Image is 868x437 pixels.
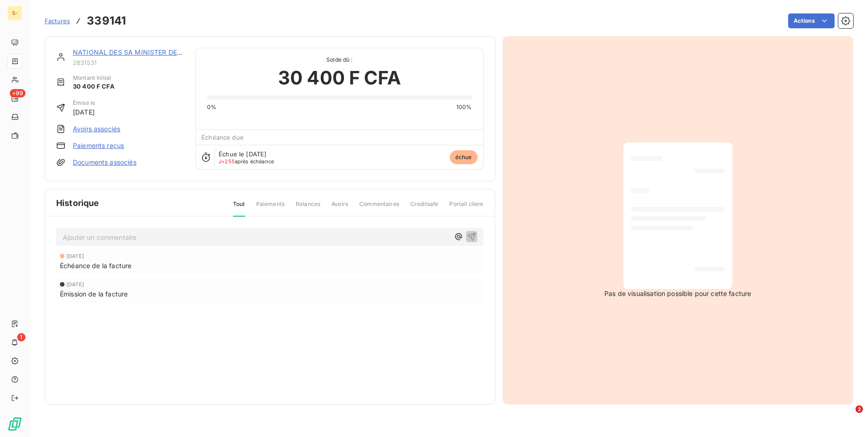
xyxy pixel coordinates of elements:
span: Paiements [256,200,285,216]
span: 0% [207,103,216,111]
div: S- [7,6,22,20]
span: Historique [56,197,99,209]
h3: 339141 [87,13,126,29]
span: Portail client [449,200,483,216]
img: Logo LeanPay [7,417,22,431]
span: J+255 [219,158,235,165]
span: après échéance [219,159,274,164]
span: [DATE] [66,282,84,287]
iframe: Intercom live chat [836,405,859,428]
span: échue [450,150,478,164]
span: Solde dû : [207,56,472,64]
span: [DATE] [66,253,84,259]
a: NATIONAL DES SA MINISTER DE L'INTERIEUR /ETA [73,48,235,56]
span: 30 400 F CFA [73,82,115,91]
span: Factures [45,17,70,25]
span: Échéance due [201,134,244,141]
span: 100% [456,103,472,111]
button: Actions [788,13,835,28]
span: Creditsafe [410,200,439,216]
span: 30 400 F CFA [278,64,401,92]
span: Échue le [DATE] [219,150,266,158]
span: 2 [855,405,863,413]
span: 2831531 [73,59,184,66]
a: Factures [45,16,70,26]
span: Pas de visualisation possible pour cette facture [604,289,751,298]
span: Montant initial [73,74,115,82]
a: Documents associés [73,158,136,167]
span: Commentaires [359,200,399,216]
span: Relances [296,200,320,216]
span: Échéance de la facture [60,261,131,270]
span: 1 [17,333,26,341]
span: Tout [233,200,245,217]
span: +99 [10,89,26,97]
a: Avoirs associés [73,124,120,134]
span: Émise le [73,99,95,107]
span: [DATE] [73,107,95,117]
span: Émission de la facture [60,289,128,299]
a: Paiements reçus [73,141,124,150]
span: Avoirs [331,200,348,216]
